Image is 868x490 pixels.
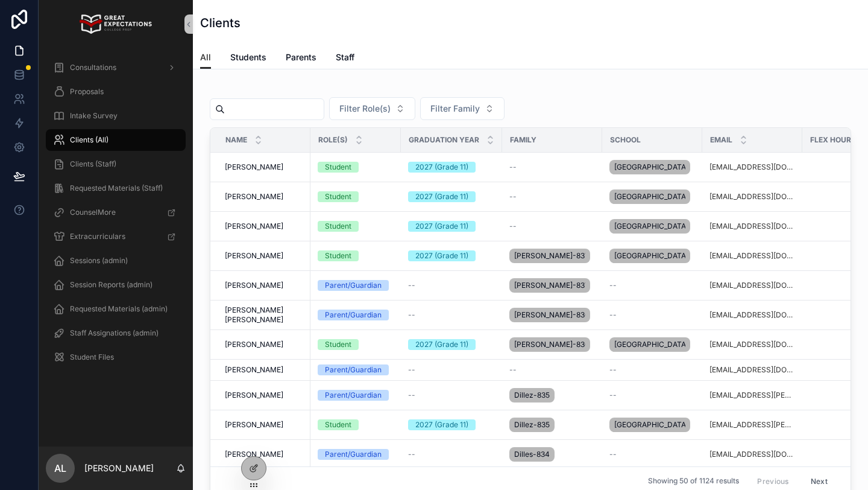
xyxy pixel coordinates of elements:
span: AL [54,461,66,476]
span: -- [408,281,415,290]
a: Consultations [46,57,186,78]
a: [EMAIL_ADDRESS][DOMAIN_NAME] [709,281,795,290]
a: Proposals [46,81,186,103]
span: -- [408,450,415,459]
span: Role(s) [318,135,348,145]
div: Parent/Guardian [325,449,382,460]
a: Parent/Guardian [318,449,394,460]
span: [PERSON_NAME] [225,420,283,430]
span: Dillez-835 [514,390,550,400]
span: Dilles-834 [514,450,550,459]
span: Clients (Staff) [70,159,116,169]
a: 2027 (Grade 11) [408,221,495,232]
a: -- [408,310,495,320]
a: 2027 (Grade 11) [408,419,495,430]
a: [EMAIL_ADDRESS][DOMAIN_NAME] [709,251,795,261]
span: Session Reports (admin) [70,280,153,290]
span: Filter Family [430,103,480,115]
a: Sessions (admin) [46,250,186,272]
a: [EMAIL_ADDRESS][DOMAIN_NAME] [709,162,795,172]
span: Showing 50 of 1124 results [648,477,739,486]
a: [PERSON_NAME] [225,281,303,290]
a: -- [609,365,695,375]
span: Family [510,135,536,145]
a: [EMAIL_ADDRESS][PERSON_NAME][DOMAIN_NAME] [709,420,795,430]
a: -- [609,390,695,400]
span: [PERSON_NAME]-836 [514,310,585,320]
div: scrollable content [39,48,193,384]
span: All [200,51,211,63]
span: [GEOGRAPHIC_DATA] [614,251,685,261]
span: Staff Assignations (admin) [70,328,159,338]
img: App logo [80,14,151,34]
span: -- [509,365,517,375]
span: Extracurriculars [70,232,125,241]
a: Students [230,46,266,71]
div: Parent/Guardian [325,280,382,291]
span: Proposals [70,87,104,97]
a: [EMAIL_ADDRESS][DOMAIN_NAME] [709,365,795,375]
a: Parent/Guardian [318,280,394,291]
span: [PERSON_NAME] [225,365,283,375]
span: [PERSON_NAME] [225,281,283,290]
span: [PERSON_NAME]-837 [514,251,585,261]
a: All [200,46,211,69]
span: -- [609,390,617,400]
div: Student [325,221,351,232]
a: Parent/Guardian [318,390,394,401]
a: [EMAIL_ADDRESS][DOMAIN_NAME] [709,192,795,202]
a: -- [408,365,495,375]
a: [GEOGRAPHIC_DATA] [609,157,695,177]
a: Student [318,250,394,261]
a: Parent/Guardian [318,364,394,375]
a: Dillez-835 [509,415,595,434]
span: Name [225,135,247,145]
div: 2027 (Grade 11) [415,339,468,350]
span: [GEOGRAPHIC_DATA] [614,420,685,430]
span: -- [609,365,617,375]
a: [PERSON_NAME] [PERSON_NAME] [225,305,303,325]
a: CounselMore [46,202,186,223]
a: Parents [286,46,316,71]
span: Filter Role(s) [339,103,391,115]
span: Requested Materials (admin) [70,304,168,314]
a: -- [609,281,695,290]
a: [PERSON_NAME] [225,420,303,430]
span: -- [408,365,415,375]
a: [PERSON_NAME] [225,365,303,375]
a: 2027 (Grade 11) [408,162,495,173]
a: -- [408,450,495,459]
a: -- [609,450,695,459]
div: Parent/Guardian [325,364,382,375]
span: Parents [286,51,316,63]
span: Email [710,135,732,145]
span: [PERSON_NAME] [225,251,283,261]
a: [PERSON_NAME]-837 [509,276,595,295]
a: Clients (All) [46,129,186,151]
a: -- [609,310,695,320]
a: Intake Survey [46,105,186,127]
a: [PERSON_NAME]-836 [509,335,595,354]
a: [EMAIL_ADDRESS][DOMAIN_NAME] [709,221,795,231]
span: [GEOGRAPHIC_DATA] [614,340,685,349]
a: [GEOGRAPHIC_DATA] [609,335,695,354]
a: [PERSON_NAME] [225,192,303,202]
a: Extracurriculars [46,226,186,247]
a: Dillez-835 [509,386,595,405]
a: -- [509,162,595,172]
a: Student [318,191,394,202]
span: [GEOGRAPHIC_DATA] [614,162,685,172]
a: Requested Materials (Staff) [46,177,186,199]
a: [EMAIL_ADDRESS][DOMAIN_NAME] [709,340,795,349]
p: [PERSON_NAME] [84,462,154,474]
a: [PERSON_NAME] [225,450,303,459]
div: Student [325,191,351,202]
span: Intake Survey [70,111,118,121]
a: Student [318,339,394,350]
a: [EMAIL_ADDRESS][DOMAIN_NAME] [709,450,795,459]
a: [EMAIL_ADDRESS][DOMAIN_NAME] [709,310,795,320]
span: -- [408,310,415,320]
